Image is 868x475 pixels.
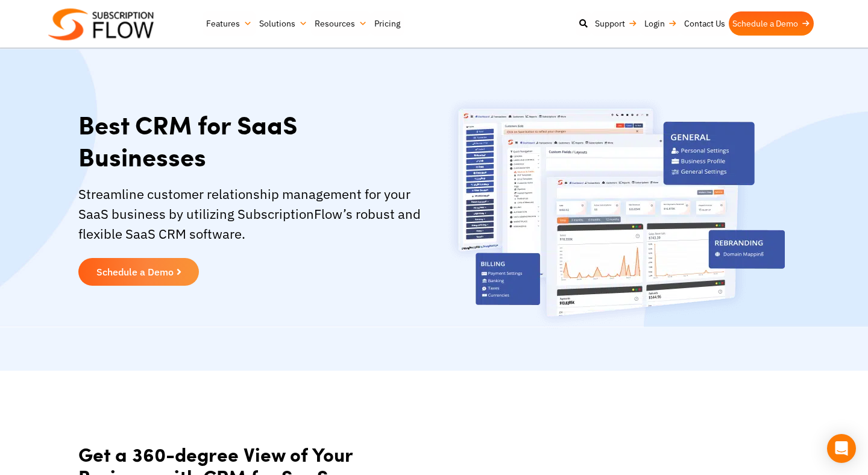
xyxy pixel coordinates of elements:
[203,11,256,36] a: Features
[681,11,729,36] a: Contact Us
[445,96,785,329] img: best-crm-for-saas-bussinesses
[78,258,199,286] a: Schedule a Demo
[729,11,814,36] a: Schedule a Demo
[311,11,371,36] a: Resources
[641,11,681,36] a: Login
[827,434,856,463] div: Open Intercom Messenger
[78,109,428,172] h1: Best CRM for SaaS Businesses
[256,11,311,36] a: Solutions
[78,184,428,244] p: Streamline customer relationship management for your SaaS business by utilizing SubscriptionFlow’...
[371,11,404,36] a: Pricing
[48,8,154,40] img: Subscriptionflow
[96,267,174,277] span: Schedule a Demo
[591,11,641,36] a: Support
